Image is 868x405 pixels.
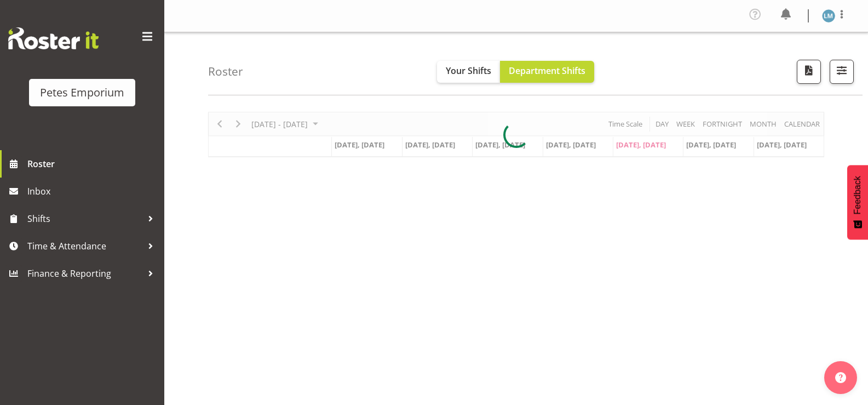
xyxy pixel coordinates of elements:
button: Feedback - Show survey [847,165,868,239]
span: Time & Attendance [27,238,142,254]
img: help-xxl-2.png [835,372,846,383]
img: lianne-morete5410.jpg [822,9,835,22]
span: Finance & Reporting [27,265,142,282]
button: Department Shifts [500,61,594,83]
span: Your Shifts [446,65,491,77]
span: Roster [27,156,159,172]
img: Rosterit website logo [8,27,99,49]
span: Inbox [27,183,159,199]
span: Shifts [27,210,142,227]
button: Your Shifts [437,61,500,83]
span: Department Shifts [509,65,585,77]
h4: Roster [208,65,243,78]
button: Download a PDF of the roster according to the set date range. [797,60,821,84]
span: Feedback [853,176,863,214]
button: Filter Shifts [830,60,854,84]
div: Petes Emporium [40,84,124,101]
